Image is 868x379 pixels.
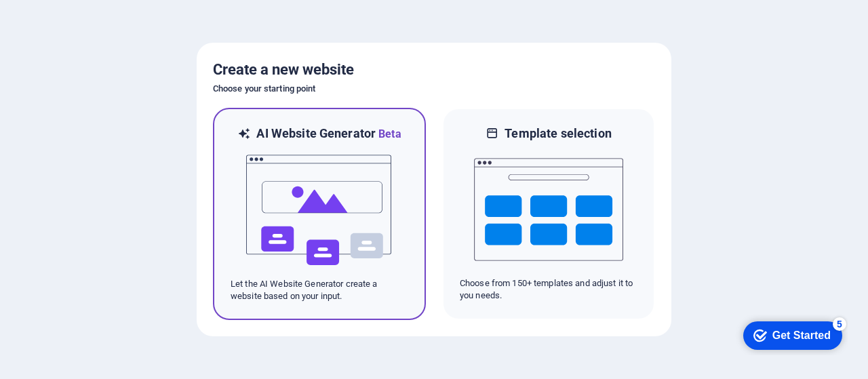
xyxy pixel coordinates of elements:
div: Template selectionChoose from 150+ templates and adjust it to you needs. [442,108,655,320]
div: AI Website GeneratorBetaaiLet the AI Website Generator create a website based on your input. [213,108,426,320]
h6: Choose your starting point [213,81,655,97]
p: Choose from 150+ templates and adjust it to you needs. [460,277,637,302]
h6: Template selection [505,125,611,142]
h5: Create a new website [213,59,655,81]
div: 5 [100,3,114,16]
h6: AI Website Generator [256,125,401,142]
div: Get Started 5 items remaining, 0% complete [11,7,110,35]
img: ai [245,142,394,278]
div: Get Started [40,15,98,27]
span: Beta [376,127,401,140]
p: Let the AI Website Generator create a website based on your input. [231,278,408,302]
